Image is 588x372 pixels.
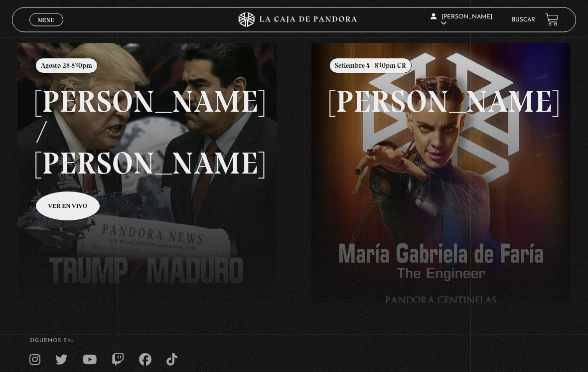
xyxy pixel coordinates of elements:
a: View your shopping cart [545,13,559,26]
span: [PERSON_NAME] [431,14,492,26]
a: Buscar [512,17,535,23]
span: Menu [38,17,54,23]
h4: SÍguenos en: [29,339,559,344]
span: Cerrar [35,25,58,32]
